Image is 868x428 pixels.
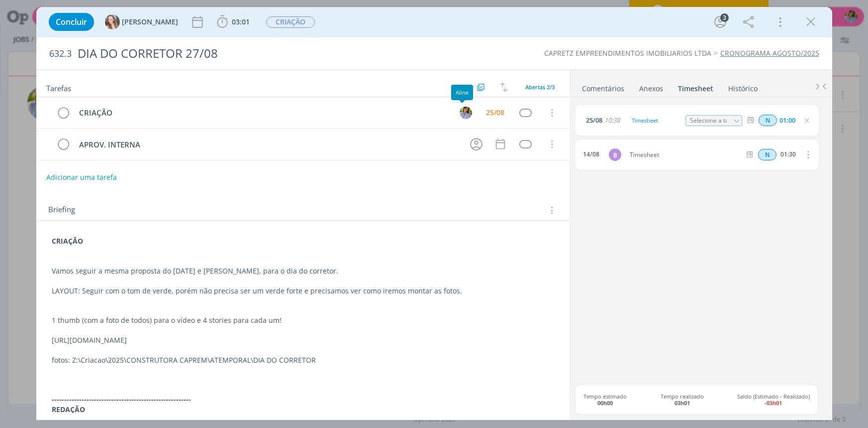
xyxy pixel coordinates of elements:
[758,149,776,160] span: N
[500,83,507,92] img: arrow-down-up.svg
[74,41,494,66] div: DIA DO CORRETOR 27/08
[52,335,554,345] p: [URL][DOMAIN_NAME]
[780,151,796,158] div: 01:30
[122,18,178,25] span: [PERSON_NAME]
[52,315,554,325] p: 1 thumb (com a foto de todos) para o vídeo e 4 stories para cada um!
[75,107,451,119] div: CRIAÇÃO
[609,148,621,161] div: B
[36,7,832,420] div: dialog
[52,286,554,296] p: LAYOUT: Seguir com o tom de verde, porém não precisa ser um verde forte e precisamos ver como ire...
[728,79,758,94] a: Histórico
[52,266,554,276] p: Vamos seguir a mesma proposta do [DATE] e [PERSON_NAME], para o dia do corretor.
[677,79,714,94] a: Timesheet
[758,149,776,160] div: Horas normais
[765,399,782,407] b: -03h01
[46,168,117,186] button: Adicionar uma tarefa
[105,14,120,29] img: G
[586,117,602,124] span: 25/08
[266,16,315,28] span: CRIAÇÃO
[661,393,704,406] span: Tempo realizado
[456,89,469,96] div: Aline
[544,48,711,58] a: CAPRETZ EMPREENDIMENTOS IMOBILIARIOS LTDA
[712,14,728,30] button: 3
[486,109,504,116] div: 25/08
[759,115,777,126] span: N
[75,139,461,151] div: APROV. INTERNA
[214,14,252,30] button: 03:01
[737,393,810,406] span: Saldo (Estimado - Realizado)
[675,399,690,407] b: 03h01
[720,13,729,22] div: 3
[581,79,625,94] a: Comentários
[56,18,87,26] span: Concluir
[525,83,555,91] span: Abertas 2/3
[583,393,627,406] span: Tempo estimado
[266,16,315,28] button: CRIAÇÃO
[52,395,191,404] strong: --------------------------------------------------------
[759,115,777,126] div: Horas normais
[48,204,75,217] span: Briefing
[639,84,663,94] div: Anexos
[46,81,71,93] span: Tarefas
[630,115,683,126] div: Timesheet
[626,152,745,158] span: Timesheet
[49,48,72,59] span: 632.3
[604,117,620,124] span: 10:38
[583,151,599,158] div: 14/08
[459,105,474,120] button: A
[460,107,472,119] img: A
[597,399,613,407] b: 00h00
[720,48,819,58] a: CRONOGRAMA AGOSTO/2025
[232,17,250,26] span: 03:01
[52,236,83,246] strong: CRIAÇÃO
[52,405,85,414] strong: REDAÇÃO
[105,14,178,29] button: G[PERSON_NAME]
[49,13,94,31] button: Concluir
[52,355,554,365] p: fotos: Z:\Criacao\2025\CONSTRUTORA CAPREM\ATEMPORAL\DIA DO CORRETOR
